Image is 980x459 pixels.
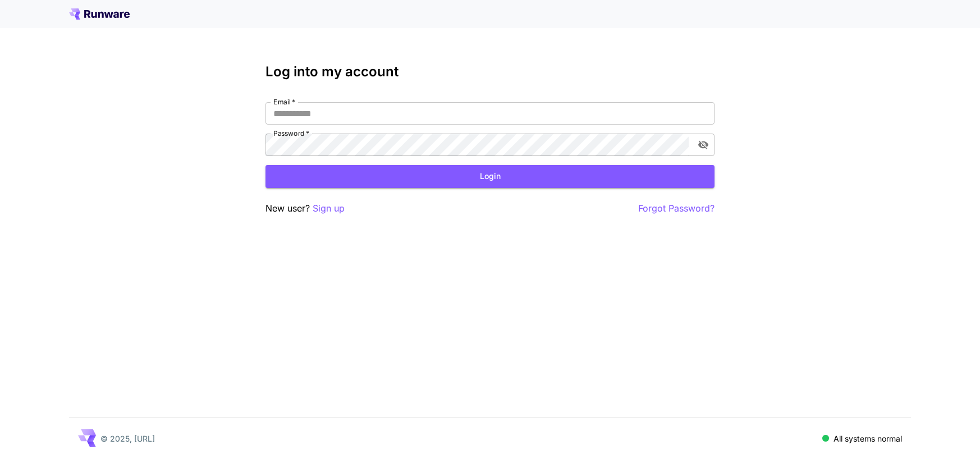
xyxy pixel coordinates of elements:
p: New user? [265,201,345,215]
p: All systems normal [834,433,902,444]
label: Email [273,97,295,107]
button: Sign up [313,201,345,215]
label: Password [273,128,309,138]
p: © 2025, [URL] [100,433,155,444]
button: toggle password visibility [693,135,713,155]
button: Login [265,165,715,188]
h3: Log into my account [265,64,715,80]
button: Forgot Password? [638,201,715,215]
